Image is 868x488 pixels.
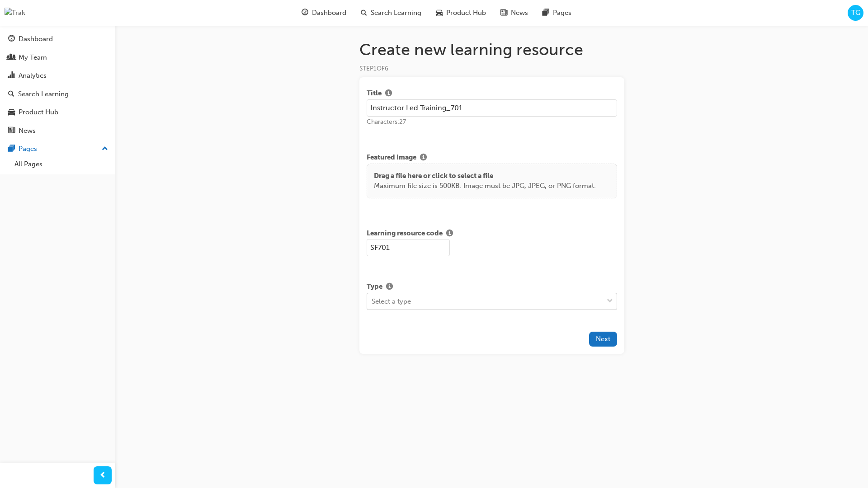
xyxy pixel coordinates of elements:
span: Featured Image [367,152,416,164]
button: Pages [4,141,112,157]
span: down-icon [607,296,613,307]
span: Pages [553,8,571,18]
span: chart-icon [8,72,15,80]
button: Show info [443,228,457,239]
h1: Create new learning resource [359,40,624,60]
span: pages-icon [8,145,15,153]
button: Show info [382,282,396,293]
span: TG [851,8,860,18]
a: All Pages [11,157,112,171]
button: Show info [416,152,430,164]
a: Product Hub [4,104,112,121]
span: pages-icon [542,7,549,19]
span: info-icon [446,230,453,238]
span: Learning resource code [367,228,443,239]
span: search-icon [8,90,14,99]
span: prev-icon [99,470,106,481]
span: Title [367,88,382,99]
a: search-iconSearch Learning [354,4,429,22]
div: My Team [19,52,47,63]
div: Search Learning [18,89,69,99]
a: Search Learning [4,86,112,103]
a: car-iconProduct Hub [429,4,493,22]
div: Dashboard [19,34,53,44]
a: Dashboard [4,31,112,47]
a: Analytics [4,67,112,84]
input: e.g. SF-101 [367,239,450,256]
span: info-icon [386,283,393,291]
button: DashboardMy TeamAnalyticsSearch LearningProduct HubNews [4,29,112,141]
p: Maximum file size is 500KB. Image must be JPG, JPEG, or PNG format. [374,181,596,191]
a: guage-iconDashboard [294,4,354,22]
span: guage-icon [302,7,308,19]
span: News [511,8,528,18]
a: pages-iconPages [535,4,579,22]
a: news-iconNews [493,4,535,22]
span: Dashboard [312,8,346,18]
span: up-icon [102,143,108,155]
div: Pages [19,144,37,154]
span: people-icon [8,54,15,62]
span: guage-icon [8,35,15,43]
span: info-icon [420,154,427,162]
span: Type [367,282,382,293]
button: Show info [382,88,396,99]
span: car-icon [8,108,15,117]
span: search-icon [361,7,367,19]
button: Next [589,332,617,347]
div: Product Hub [19,107,58,117]
span: STEP 1 OF 6 [359,65,388,72]
span: news-icon [8,127,15,135]
img: Trak [5,8,25,18]
span: news-icon [500,7,507,19]
a: News [4,122,112,139]
span: Search Learning [371,8,421,18]
div: News [19,126,36,136]
input: e.g. Sales Fundamentals [367,99,617,117]
p: Drag a file here or click to select a file [374,171,596,181]
div: Drag a file here or click to select a fileMaximum file size is 500KB. Image must be JPG, JPEG, or... [367,164,617,198]
span: info-icon [385,90,392,98]
a: My Team [4,49,112,66]
span: Next [596,335,610,343]
span: Product Hub [446,8,486,18]
div: Analytics [19,70,47,81]
span: Characters: 27 [367,118,406,126]
span: car-icon [436,7,443,19]
div: Select a type [372,296,411,306]
button: TG [848,5,863,21]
